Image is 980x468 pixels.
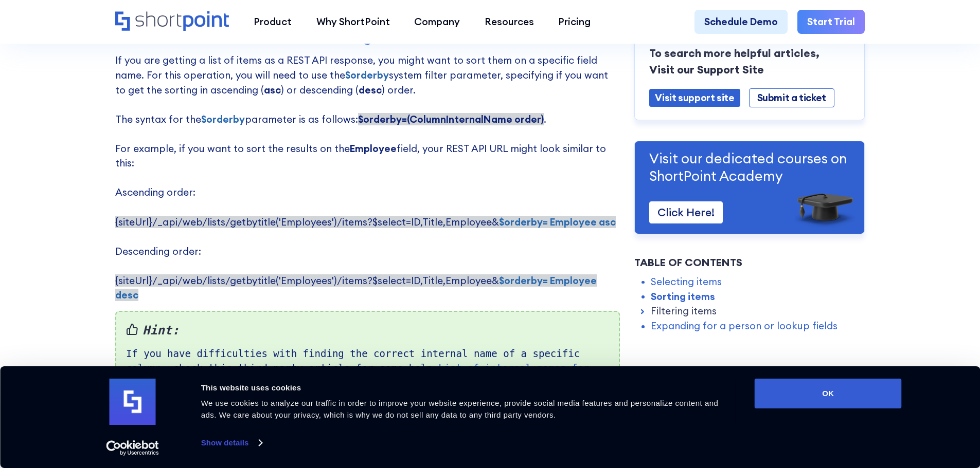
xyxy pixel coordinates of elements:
[345,69,389,81] strong: $orderby
[472,10,546,34] a: Resources
[649,149,850,184] p: Visit our dedicated courses on ShortPoint Academy
[115,53,620,303] p: If you are getting a list of items as a REST API response, you might want to sort them on a speci...
[87,440,177,456] a: Usercentrics Cookiebot - opens in a new window
[264,84,281,96] strong: asc
[201,113,245,125] strong: $orderby
[201,382,732,394] div: This website uses cookies
[749,88,834,107] a: Submit a ticket
[651,319,838,333] a: Expanding for a person or lookup fields
[115,311,620,401] div: If you have difficulties with finding the correct internal name of a specific column, check this ...
[651,289,715,304] a: Sorting items
[241,10,304,34] a: Product
[350,142,397,155] strong: Employee
[649,88,740,106] a: Visit support site
[651,274,722,289] a: Selecting items
[115,11,229,32] a: Home
[558,14,591,29] div: Pricing
[649,201,723,223] a: Click Here!
[546,10,603,34] a: Pricing
[358,113,544,125] strong: $orderby=(ColumnInternalName order)
[634,255,865,270] div: Table of Contents
[795,349,980,468] iframe: Chat Widget
[797,10,865,34] a: Start Trial
[755,379,902,408] button: OK
[414,14,460,29] div: Company
[694,10,788,34] a: Schedule Demo
[174,22,560,45] h2: Sorting items
[126,322,609,340] em: Hint:
[359,84,382,96] strong: desc
[115,274,597,302] span: {siteUrl}/_api/web/lists/getbytitle('Employees')/items?$select=ID,Title,Employee&
[651,304,717,319] a: Filtering items
[304,10,402,34] a: Why ShortPoint
[499,216,616,228] strong: $orderby= Employee asc
[649,45,850,78] p: To search more helpful articles, Visit our Support Site
[115,216,616,228] span: {siteUrl}/_api/web/lists/getbytitle('Employees')/items?$select=ID,Title,Employee&
[316,14,390,29] div: Why ShortPoint
[402,10,472,34] a: Company
[201,435,262,451] a: Show details
[201,399,719,419] span: We use cookies to analyze our traffic in order to improve your website experience, provide social...
[110,379,156,425] img: logo
[254,14,292,29] div: Product
[485,14,534,29] div: Resources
